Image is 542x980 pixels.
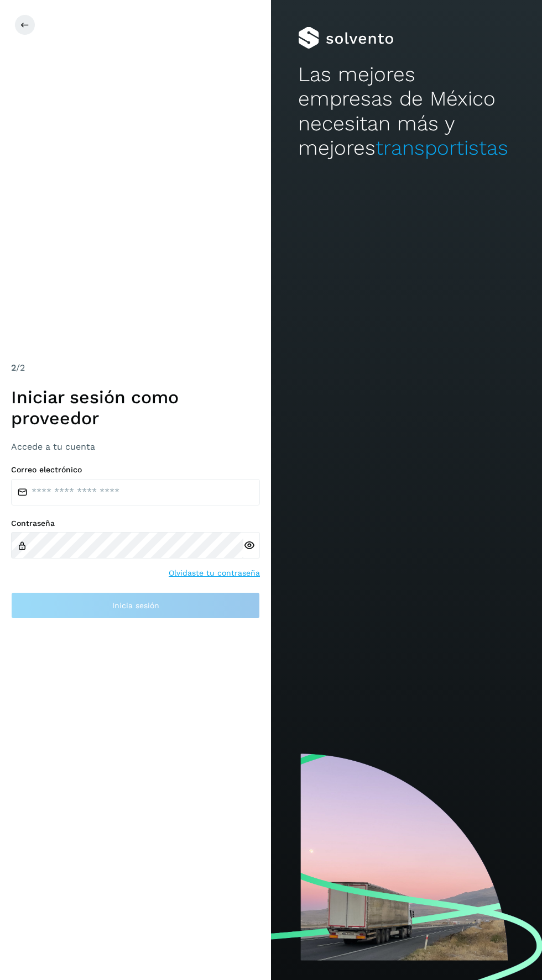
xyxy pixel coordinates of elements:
[11,362,16,373] span: 2
[11,361,260,375] div: /2
[112,602,159,609] span: Inicia sesión
[11,441,260,452] h3: Accede a tu cuenta
[169,567,260,579] a: Olvidaste tu contraseña
[11,387,260,429] h1: Iniciar sesión como proveedor
[298,62,515,161] h2: Las mejores empresas de México necesitan más y mejores
[11,592,260,619] button: Inicia sesión
[376,136,508,160] span: transportistas
[11,519,260,528] label: Contraseña
[11,465,260,475] label: Correo electrónico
